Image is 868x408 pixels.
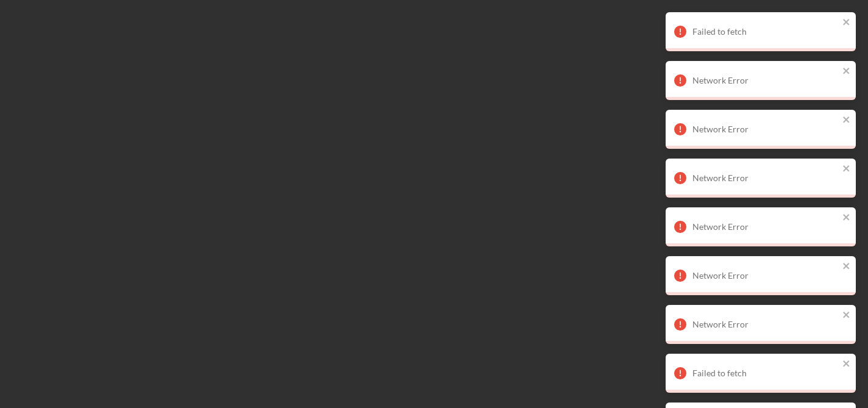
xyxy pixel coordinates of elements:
button: close [842,163,851,175]
div: Network Error [692,173,839,183]
button: close [842,359,851,370]
div: Network Error [692,222,839,232]
button: close [842,261,851,273]
div: Network Error [692,320,839,329]
button: close [842,310,851,321]
button: close [842,66,851,77]
div: Network Error [692,124,839,134]
button: close [842,17,851,29]
div: Network Error [692,271,839,281]
div: Network Error [692,76,839,85]
button: close [842,115,851,126]
div: Failed to fetch [692,27,839,37]
button: close [842,212,851,224]
div: Failed to fetch [692,368,839,378]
